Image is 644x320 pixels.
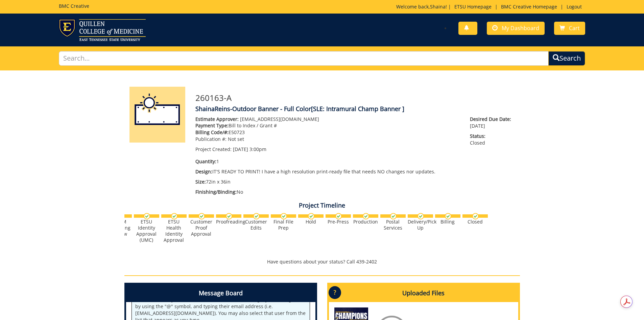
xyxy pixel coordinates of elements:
p: 1 [195,158,460,165]
span: Quantity: [195,158,216,165]
span: Desired Due Date: [470,116,515,123]
h3: 260163-A [195,93,515,102]
p: Bill to Index / Grant # [195,122,460,129]
p: [EMAIL_ADDRESS][DOMAIN_NAME] [195,116,460,123]
span: Publication #: [195,136,226,142]
p: ? [329,286,341,299]
img: checkmark [390,213,397,219]
div: Billing [435,219,460,225]
img: checkmark [171,213,177,219]
div: Postal Services [380,219,406,231]
span: Project Created: [195,146,232,152]
img: checkmark [281,213,287,219]
a: Logout [563,3,585,10]
h4: Project Timeline [124,202,520,209]
p: 72in x 36in [195,178,460,185]
div: Proofreading [216,219,241,225]
span: My Dashboard [502,24,539,32]
div: Hold [298,219,324,225]
img: checkmark [363,213,369,219]
div: ETSU Identity Approval (UMC) [134,219,159,243]
a: BMC Creative Homepage [498,3,560,10]
img: checkmark [226,213,232,219]
p: Have questions about your status? Call 439-2402 [124,258,520,265]
img: ETSU logo [59,19,146,41]
p: Closed [470,133,515,146]
img: checkmark [472,213,479,219]
span: Design: [195,168,212,175]
a: ETSU Homepage [451,3,495,10]
span: Not set [228,136,244,142]
span: Billing Code/#: [195,129,229,135]
p: [DATE] [470,116,515,129]
a: My Dashboard [487,22,545,35]
h5: BMC Creative [59,3,89,8]
div: Delivery/Pick Up [408,219,433,231]
img: checkmark [253,213,260,219]
img: checkmark [335,213,342,219]
img: checkmark [144,213,150,219]
h4: Uploaded Files [329,284,518,302]
img: checkmark [418,213,424,219]
a: Shaina [430,3,446,10]
img: checkmark [198,213,205,219]
div: Closed [462,219,488,225]
div: ETSU Health Identity Approval [161,219,187,243]
span: Status: [470,133,515,140]
p: IT'S READY TO PRINT! I have a high resolution print-ready file that needs NO changes nor updates. [195,168,460,175]
p: Welcome back, ! | | | [396,3,585,10]
div: Final File Prep [271,219,296,231]
span: Finishing/Binding: [195,189,237,195]
img: checkmark [308,213,314,219]
span: Cart [569,24,580,32]
h4: ShainaReins-Outdoor Banner - Full Color [195,106,515,112]
span: [SLE: Intramural Champ Banner ] [311,105,404,113]
h4: Message Board [126,284,315,302]
div: Production [353,219,378,225]
p: No [195,189,460,195]
input: Search... [59,51,549,66]
span: Estimate Approver: [195,116,239,122]
span: [DATE] 3:00pm [233,146,266,152]
div: Customer Proof Approval [189,219,214,237]
div: Pre-Press [326,219,351,225]
a: Cart [554,22,585,35]
img: Product featured image [129,87,185,143]
span: Payment Type: [195,122,229,129]
button: Search [548,51,585,66]
p: E50723 [195,129,460,136]
div: Customer Edits [243,219,269,231]
span: Size: [195,178,206,185]
img: checkmark [445,213,451,219]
